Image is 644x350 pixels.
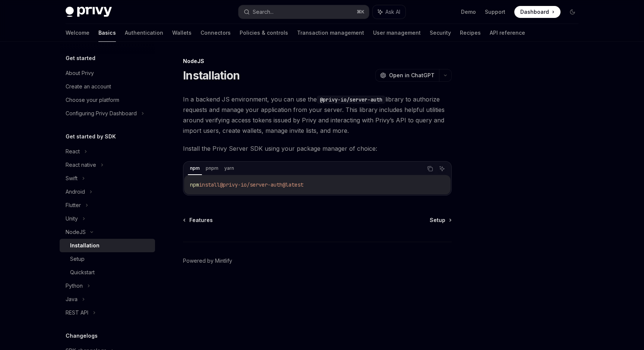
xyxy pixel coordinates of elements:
button: Ask AI [373,5,405,19]
span: Install the Privy Server SDK using your package manager of choice: [183,143,452,154]
div: REST API [66,308,88,317]
div: Installation [70,241,100,250]
a: Wallets [172,24,192,42]
span: Setup [430,216,445,224]
div: About Privy [66,69,94,78]
div: Android [66,187,85,196]
span: Dashboard [520,8,549,16]
span: ⌘ K [357,9,364,15]
h5: Changelogs [66,331,98,340]
div: Search... [253,7,274,16]
div: NodeJS [66,228,86,237]
a: Authentication [125,24,163,42]
a: Basics [98,24,116,42]
h5: Get started by SDK [66,132,116,141]
span: npm [190,181,199,188]
button: Ask AI [437,164,447,174]
div: yarn [222,164,236,173]
span: install [199,181,220,188]
a: Create an account [60,80,155,93]
h5: Get started [66,54,95,63]
a: Welcome [66,24,89,42]
a: Installation [60,239,155,252]
a: Quickstart [60,266,155,279]
div: Java [66,295,78,304]
button: Search...⌘K [239,5,369,19]
button: Copy the contents from the code block [425,164,435,174]
div: Setup [70,254,85,263]
a: Dashboard [514,6,561,18]
a: Powered by Mintlify [183,257,232,265]
a: Choose your platform [60,93,155,107]
button: Toggle dark mode [566,6,578,18]
a: Policies & controls [240,24,288,42]
a: Support [485,8,505,16]
h1: Installation [183,69,240,82]
a: User management [373,24,421,42]
div: React native [66,160,96,169]
a: Demo [461,8,476,16]
div: Quickstart [70,268,95,277]
a: Transaction management [297,24,364,42]
div: Create an account [66,82,111,91]
a: Recipes [460,24,481,42]
div: Configuring Privy Dashboard [66,109,137,118]
code: @privy-io/server-auth [317,96,385,104]
span: Features [189,216,213,224]
a: Features [184,216,213,224]
button: Open in ChatGPT [375,69,439,82]
div: Choose your platform [66,96,119,104]
span: In a backend JS environment, you can use the library to authorize requests and manage your applic... [183,94,452,136]
div: Swift [66,174,78,183]
div: pnpm [203,164,221,173]
div: Flutter [66,201,81,210]
div: npm [188,164,202,173]
div: NodeJS [183,57,452,65]
a: About Privy [60,66,155,80]
div: Python [66,281,83,290]
span: Ask AI [385,8,400,16]
a: Security [430,24,451,42]
img: dark logo [66,7,112,17]
a: Connectors [201,24,231,42]
div: Unity [66,214,78,223]
div: React [66,147,80,156]
span: Open in ChatGPT [389,72,435,79]
a: API reference [490,24,525,42]
a: Setup [60,252,155,266]
span: @privy-io/server-auth@latest [220,181,303,188]
a: Setup [430,216,451,224]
